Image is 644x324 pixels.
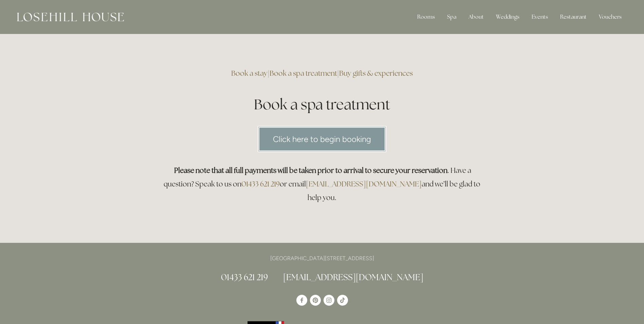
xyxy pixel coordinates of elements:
strong: Please note that all full payments will be taken prior to arrival to secure your reservation [174,166,447,175]
a: Book a spa treatment [270,69,337,78]
h3: . Have a question? Speak to us on or email and we’ll be glad to help you. [160,164,484,204]
div: Restaurant [555,10,592,24]
a: 01433 621 219 [221,272,268,283]
a: Vouchers [593,10,627,24]
h3: | | [160,67,484,80]
div: Weddings [491,10,525,24]
a: Instagram [324,295,334,306]
a: TikTok [337,295,348,306]
a: [EMAIL_ADDRESS][DOMAIN_NAME] [306,179,422,188]
div: Rooms [412,10,440,24]
p: [GEOGRAPHIC_DATA][STREET_ADDRESS] [160,254,484,263]
div: Events [526,10,553,24]
a: Buy gifts & experiences [339,69,413,78]
img: Losehill House [17,13,124,21]
a: 01433 621 219 [241,179,280,188]
a: Book a stay [231,69,268,78]
a: [EMAIL_ADDRESS][DOMAIN_NAME] [283,272,423,283]
h1: Book a spa treatment [160,94,484,114]
a: Pinterest [310,295,321,306]
div: About [463,10,489,24]
div: Spa [442,10,462,24]
a: Click here to begin booking [258,126,386,152]
a: Losehill House Hotel & Spa [296,295,307,306]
